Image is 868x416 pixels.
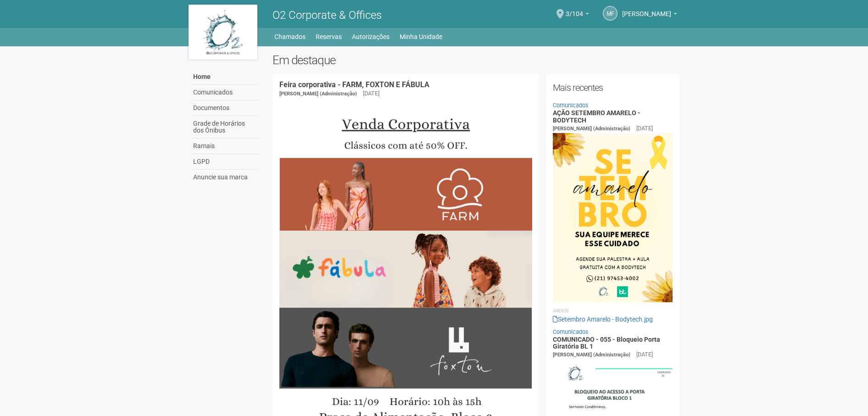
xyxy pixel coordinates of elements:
a: Reservas [316,30,342,43]
img: logo.jpg [189,5,257,60]
h2: Mais recentes [553,81,673,94]
a: Feira corporativa - FARM, FOXTON E FÁBULA [279,80,429,89]
span: [PERSON_NAME] (Administração) [553,126,630,132]
a: Home [191,69,259,85]
span: 3/104 [566,1,583,17]
img: Setembro%20Amarelo%20-%20Bodytech.jpg [553,133,673,302]
a: Grade de Horários dos Ônibus [191,116,259,139]
span: O2 Corporate & Offices [273,9,382,22]
a: Chamados [274,30,306,43]
a: MF [603,6,618,21]
a: Comunicados [191,85,259,100]
h2: Em destaque [273,53,679,67]
a: Anuncie sua marca [191,170,259,185]
a: LGPD [191,154,259,170]
span: [PERSON_NAME] (Administração) [553,352,630,358]
a: AÇÃO SETEMBRO AMARELO - BODYTECH [553,109,640,123]
a: Setembro Amarelo - Bodytech.jpg [553,316,653,323]
a: Ramais [191,139,259,154]
li: Anexos [553,307,673,315]
div: [DATE] [363,89,379,98]
a: Minha Unidade [400,30,442,43]
div: [DATE] [636,350,653,359]
a: 3/104 [566,11,589,19]
a: [PERSON_NAME] [622,11,677,19]
a: Comunicados [553,328,589,335]
a: Autorizações [352,30,389,43]
span: Márcia Ferraz [622,1,671,17]
a: Documentos [191,100,259,116]
a: Comunicados [553,102,589,109]
a: COMUNICADO - 055 - Bloqueio Porta Giratória BL 1 [553,336,660,350]
span: [PERSON_NAME] (Administração) [279,91,357,97]
div: [DATE] [636,124,653,133]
